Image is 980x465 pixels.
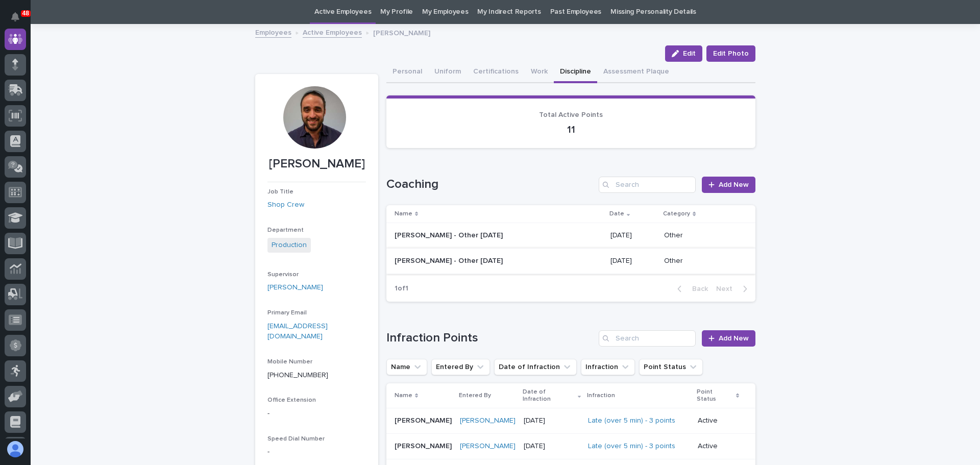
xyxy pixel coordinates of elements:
[702,330,755,347] a: Add New
[5,6,26,28] button: Notifications
[428,62,467,83] button: Uniform
[698,417,739,425] p: Active
[581,359,635,375] button: Infraction
[698,442,739,451] p: Active
[267,397,316,403] span: Office Extension
[386,62,428,83] button: Personal
[386,359,427,375] button: Name
[712,284,755,293] button: Next
[664,231,739,240] p: Other
[706,45,755,62] button: Edit Photo
[523,386,575,405] p: Date of Infraction
[719,335,749,342] span: Add New
[267,323,328,340] a: [EMAIL_ADDRESS][DOMAIN_NAME]
[255,26,291,38] a: Employees
[597,62,675,83] button: Assessment Plaque
[713,48,749,59] span: Edit Photo
[267,272,299,278] span: Supervisor
[373,27,430,38] p: [PERSON_NAME]
[267,189,293,195] span: Job Title
[272,240,307,251] a: Production
[267,372,328,379] a: [PHONE_NUMBER]
[267,310,307,316] span: Primary Email
[395,229,505,240] p: [PERSON_NAME] - Other [DATE]
[639,359,703,375] button: Point Status
[267,447,366,457] p: -
[303,26,362,38] a: Active Employees
[588,442,675,451] a: Late (over 5 min) - 3 points
[460,442,516,451] a: [PERSON_NAME]
[13,12,26,29] div: Notifications48
[386,177,595,192] h1: Coaching
[719,181,749,188] span: Add New
[395,414,454,425] p: [PERSON_NAME]
[554,62,597,83] button: Discipline
[610,257,656,265] p: [DATE]
[395,390,412,401] p: Name
[395,255,505,265] p: [PERSON_NAME] - Other [DATE]
[386,223,755,248] tr: [PERSON_NAME] - Other [DATE][PERSON_NAME] - Other [DATE] [DATE]Other
[609,208,624,219] p: Date
[702,177,755,193] a: Add New
[599,330,696,347] input: Search
[386,276,416,301] p: 1 of 1
[669,284,712,293] button: Back
[395,208,412,219] p: Name
[459,390,491,401] p: Entered By
[399,124,743,136] p: 11
[267,282,323,293] a: [PERSON_NAME]
[716,285,739,292] span: Next
[467,62,525,83] button: Certifications
[386,331,595,346] h1: Infraction Points
[587,390,615,401] p: Infraction
[386,434,755,459] tr: [PERSON_NAME][PERSON_NAME] [PERSON_NAME] [DATE]Late (over 5 min) - 3 points Active
[524,442,580,451] p: [DATE]
[524,417,580,425] p: [DATE]
[494,359,577,375] button: Date of Infraction
[599,177,696,193] input: Search
[267,359,312,365] span: Mobile Number
[663,208,690,219] p: Category
[386,248,755,274] tr: [PERSON_NAME] - Other [DATE][PERSON_NAME] - Other [DATE] [DATE]Other
[267,436,325,442] span: Speed Dial Number
[267,157,366,172] p: [PERSON_NAME]
[5,438,26,460] button: users-avatar
[386,408,755,434] tr: [PERSON_NAME][PERSON_NAME] [PERSON_NAME] [DATE]Late (over 5 min) - 3 points Active
[683,50,696,57] span: Edit
[431,359,490,375] button: Entered By
[610,231,656,240] p: [DATE]
[267,200,304,210] a: Shop Crew
[664,257,739,265] p: Other
[588,417,675,425] a: Late (over 5 min) - 3 points
[267,227,304,233] span: Department
[525,62,554,83] button: Work
[539,111,603,118] span: Total Active Points
[267,408,366,419] p: -
[686,285,708,292] span: Back
[697,386,733,405] p: Point Status
[665,45,702,62] button: Edit
[22,10,29,17] p: 48
[460,417,516,425] a: [PERSON_NAME]
[395,440,454,451] p: [PERSON_NAME]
